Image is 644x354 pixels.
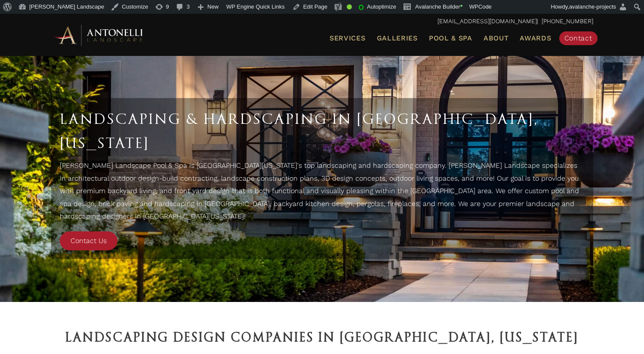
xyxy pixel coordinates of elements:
[516,33,555,44] a: Awards
[564,34,592,42] span: Contact
[559,31,598,45] a: Contact
[326,33,369,44] a: Services
[51,16,593,27] p: | [PHONE_NUMBER]
[60,159,585,227] p: [PERSON_NAME] Landscape Pool & Spa is [GEOGRAPHIC_DATA][US_STATE]'s top landscaping and hardscapi...
[51,23,146,47] img: Antonelli Horizontal Logo
[429,34,472,42] span: Pool & Spa
[373,33,421,44] a: Galleries
[438,18,537,25] a: [EMAIL_ADDRESS][DOMAIN_NAME]
[484,35,509,42] span: About
[347,4,352,9] div: Good
[425,33,476,44] a: Pool & Spa
[330,35,366,42] span: Services
[71,237,107,245] span: Contact Us
[377,34,418,42] span: Galleries
[51,327,593,348] h2: Landscaping Design Companies in [GEOGRAPHIC_DATA], [US_STATE]
[569,3,616,10] span: avalanche-projects
[60,107,585,155] h1: Landscaping & Hardscaping in [GEOGRAPHIC_DATA], [US_STATE]
[520,34,551,42] span: Awards
[480,33,512,44] a: About
[460,2,463,10] span: •
[60,231,117,250] a: Contact Us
